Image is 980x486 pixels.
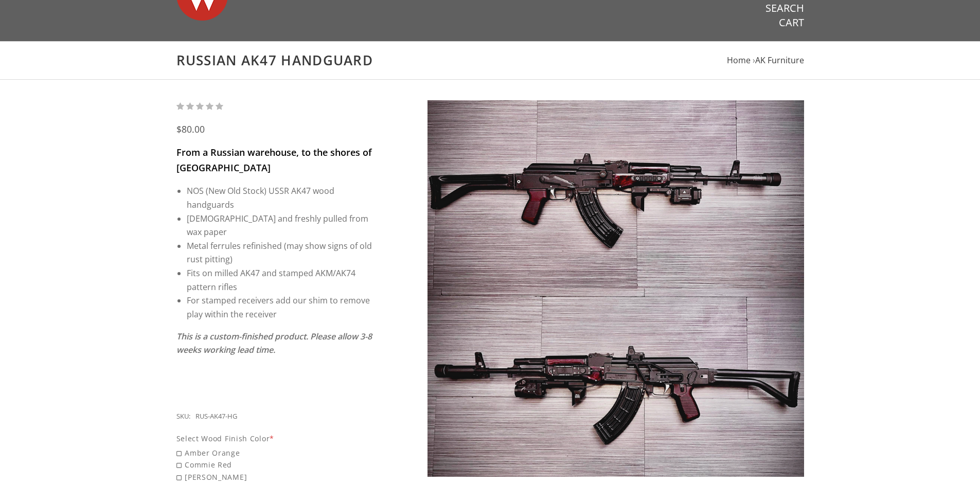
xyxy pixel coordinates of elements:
[195,411,237,422] div: RUS-AK47-HG
[427,100,804,477] img: Russian AK47 Handguard
[176,471,373,483] span: [PERSON_NAME]
[187,212,373,239] li: [DEMOGRAPHIC_DATA] and freshly pulled from wax paper
[176,411,190,422] div: SKU:
[176,459,373,471] span: Commie Red
[187,295,370,320] span: For stamped receivers add our shim to remove play within the receiver
[753,53,804,67] li: ›
[176,146,372,174] span: From a Russian warehouse, to the shores of [GEOGRAPHIC_DATA]
[187,184,373,211] li: NOS (New Old Stock) USSR AK47 wood handguards
[755,55,804,66] a: AK Furniture
[187,239,373,266] li: Metal ferrules refinished (may show signs of old rust pitting)
[176,123,205,135] span: $80.00
[779,16,804,29] a: Cart
[765,2,804,15] a: Search
[727,55,751,66] a: Home
[187,266,373,294] li: Fits on milled AK47 and stamped AKM/AK74 pattern rifles
[176,447,373,459] span: Amber Orange
[176,52,804,69] h1: Russian AK47 Handguard
[176,433,373,444] div: Select Wood Finish Color
[176,331,372,356] em: This is a custom-finished product. Please allow 3-8 weeks working lead time.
